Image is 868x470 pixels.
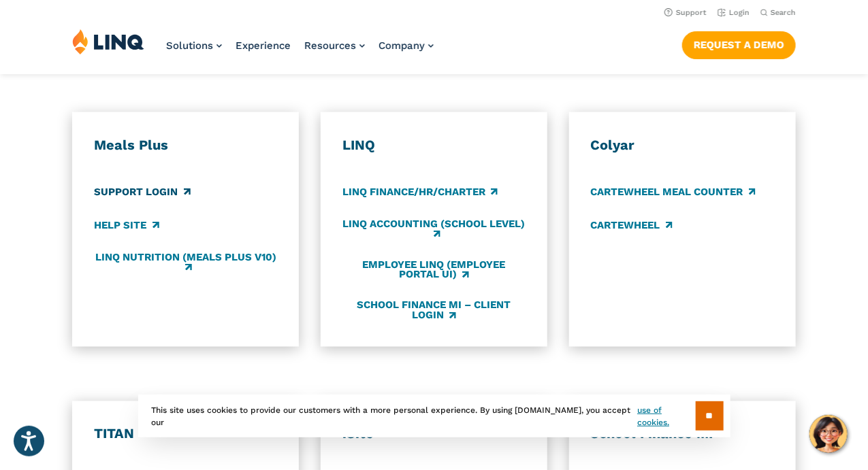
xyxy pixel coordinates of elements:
nav: Primary Navigation [166,29,434,73]
img: LINQ | K‑12 Software [72,29,144,54]
h3: Meals Plus [94,137,277,154]
span: Search [771,8,796,17]
span: Resources [304,39,356,52]
a: Employee LINQ (Employee Portal UI) [342,258,526,281]
a: LINQ Finance/HR/Charter [342,184,498,199]
nav: Button Navigation [682,29,796,58]
h3: Colyar [591,137,774,154]
a: Experience [236,39,291,52]
a: Support [664,8,707,17]
a: Login [718,8,750,17]
a: CARTEWHEEL [591,218,673,233]
a: Request a Demo [682,31,796,58]
a: Support Login [94,184,190,199]
button: Open Search Bar [760,7,796,18]
a: Company [379,39,434,52]
a: LINQ Nutrition (Meals Plus v10) [94,251,277,273]
a: CARTEWHEEL Meal Counter [591,184,756,199]
a: Solutions [166,39,222,52]
div: This site uses cookies to provide our customers with a more personal experience. By using [DOMAIN... [138,395,730,437]
a: School Finance MI – Client Login [342,300,526,322]
h3: LINQ [342,137,526,154]
a: LINQ Accounting (school level) [342,218,526,240]
span: Solutions [166,39,213,52]
span: Company [379,39,425,52]
a: Resources [304,39,365,52]
a: Help Site [94,218,159,233]
a: use of cookies. [637,404,695,429]
button: Hello, have a question? Let’s chat. [809,415,848,453]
